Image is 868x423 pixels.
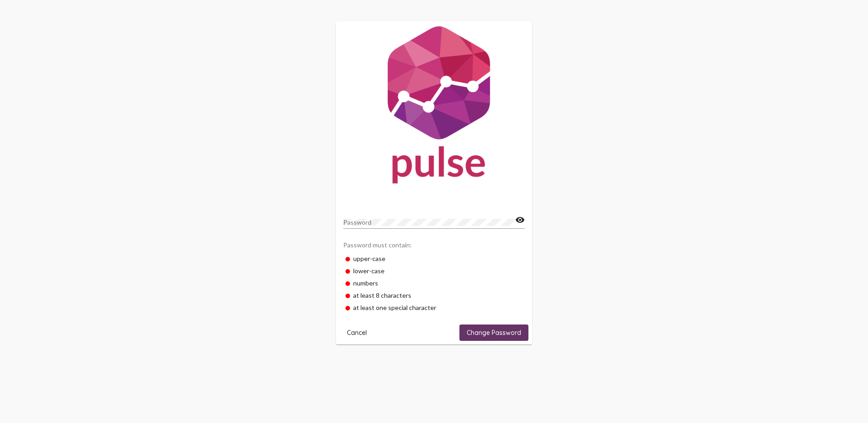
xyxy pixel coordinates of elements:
[343,236,525,252] div: Password must contain:
[347,329,367,337] span: Cancel
[340,325,374,341] button: Cancel
[343,277,525,289] div: numbers
[336,21,532,193] img: Pulse For Good Logo
[515,215,525,226] mat-icon: visibility
[343,265,525,277] div: lower-case
[343,301,525,314] div: at least one special character
[459,325,528,341] button: Change Password
[343,252,525,265] div: upper-case
[467,329,521,337] span: Change Password
[343,289,525,301] div: at least 8 characters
